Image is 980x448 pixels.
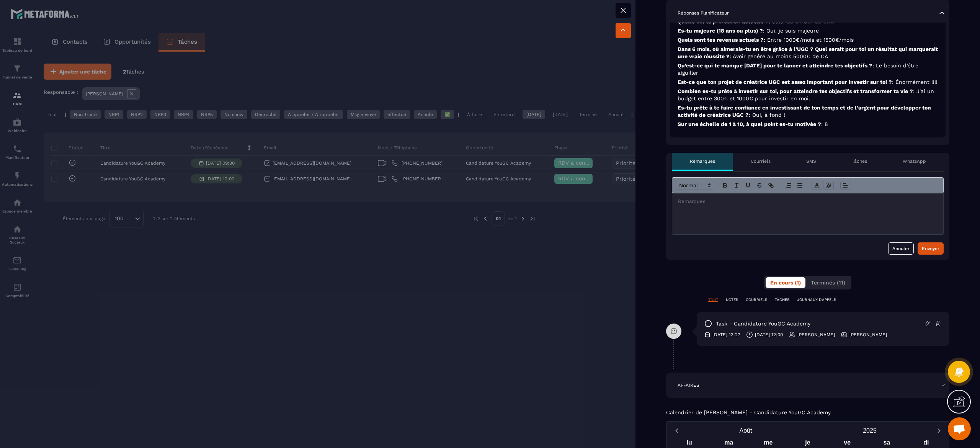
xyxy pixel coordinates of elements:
[712,332,740,338] p: [DATE] 13:27
[684,424,808,437] button: Open months overlay
[806,158,816,164] p: SMS
[797,297,836,302] p: JOURNAUX D'APPELS
[730,53,828,59] span: : Avoir généré au moins 5000€ de CA
[852,158,867,164] p: Tâches
[797,332,835,338] p: [PERSON_NAME]
[770,280,801,286] span: En cours (1)
[678,36,938,44] p: Quels sont tes revenus actuels ?
[746,297,767,302] p: COURRIELS
[751,158,771,164] p: Courriels
[775,297,789,302] p: TÂCHES
[763,28,819,34] span: : Oui, je suis majeure
[678,78,938,86] p: Est-ce que ton projet de créatrice UGC est assez important pour investir sur toi ?
[726,297,738,302] p: NOTES
[766,277,805,288] button: En cours (1)
[678,27,938,34] p: Es-tu majeure (18 ans ou plus) ?
[666,409,831,415] p: Calendrier de [PERSON_NAME] - Candidature YouGC Academy
[806,277,850,288] button: Terminés (11)
[678,121,938,128] p: Sur une échelle de 1 à 10, à quel point es-tu motivée ?
[918,242,944,255] button: Envoyer
[678,46,938,60] p: Dans 6 mois, où aimerais-tu en être grâce à l’UGC ? Quel serait pour toi un résultat qui marquera...
[948,417,971,440] a: Ouvrir le chat
[678,104,938,119] p: Es-tu prête à te faire confiance en investissant de ton temps et de l'argent pour développer ton ...
[708,297,718,302] p: TOUT
[932,425,946,436] button: Next month
[678,88,938,102] p: Combien es-tu prête à investir sur toi, pour atteindre tes objectifs et transformer ta vie ?
[670,425,684,436] button: Previous month
[808,424,932,437] button: Open years overlay
[821,121,828,127] span: : 8
[690,158,715,164] p: Remarques
[811,280,845,286] span: Terminés (11)
[764,37,854,43] span: : Entre 1000€/mois et 1500€/mois
[849,332,887,338] p: [PERSON_NAME]
[892,79,938,85] span: : Énormément !!!!
[922,245,939,252] div: Envoyer
[716,320,810,327] p: task - Candidature YouGC Academy
[678,10,729,16] p: Réponses Planificateur
[903,158,926,164] p: WhatsApp
[678,62,938,77] p: Qu’est-ce qui te manque [DATE] pour te lancer et atteindre tes objectifs ?
[749,112,785,118] span: : Oui, à fond !
[755,332,783,338] p: [DATE] 12:00
[678,382,699,388] p: AFFAIRES
[888,242,914,255] button: Annuler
